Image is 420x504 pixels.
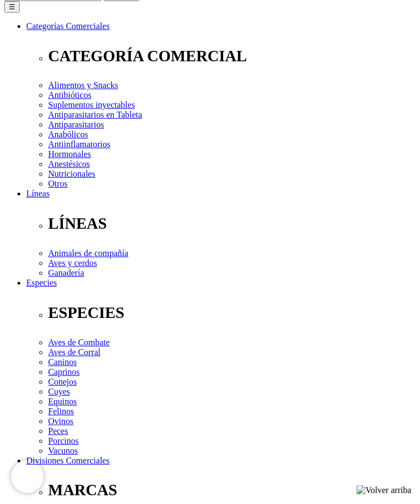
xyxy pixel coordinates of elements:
[26,21,109,31] a: Categorías Comerciales
[26,456,109,465] a: Divisiones Comerciales
[48,416,73,426] a: Ovinos
[26,278,57,287] a: Especies
[48,338,110,347] a: Aves de Combate
[48,100,135,109] a: Suplementos inyectables
[48,149,91,159] a: Hormonales
[48,215,416,233] p: LÍNEAS
[26,189,50,198] a: Líneas
[48,110,142,119] a: Antiparasitarios en Tableta
[48,347,101,357] a: Aves de Corral
[48,130,88,139] a: Anabólicos
[48,258,97,268] a: Aves y cerdos
[48,377,77,386] a: Conejos
[48,367,80,376] a: Caprinos
[48,248,129,258] a: Animales de compañía
[11,460,44,493] iframe: Brevo live chat
[48,268,84,277] a: Ganadería
[357,485,411,495] img: Volver arriba
[48,426,68,436] a: Peces
[48,47,416,65] p: CATEGORÍA COMERCIAL
[48,446,78,455] a: Vacunos
[48,357,77,367] a: Caninos
[48,407,74,416] a: Felinos
[48,481,416,499] p: MARCAS
[48,436,79,445] a: Porcinos
[48,90,91,100] a: Antibióticos
[4,1,20,13] button: ☰
[48,304,416,322] p: ESPECIES
[48,387,70,396] a: Cuyes
[48,169,95,178] a: Nutricionales
[48,397,77,406] a: Equinos
[48,179,68,188] a: Otros
[48,120,104,129] a: Antiparasitarios
[48,80,118,90] a: Alimentos y Snacks
[48,140,110,149] a: Antiinflamatorios
[48,159,90,169] a: Anestésicos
